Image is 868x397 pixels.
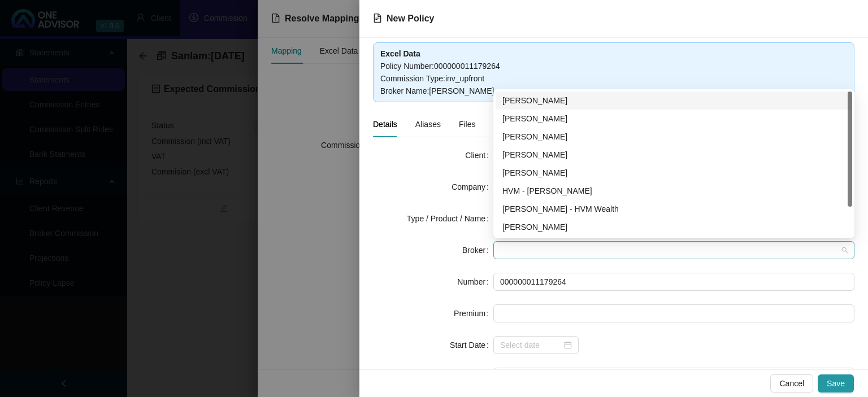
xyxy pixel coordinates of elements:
label: Client [465,146,493,164]
div: [PERSON_NAME] - HVM Wealth [502,203,845,215]
div: Chanel Francis [496,146,852,164]
div: Bronwyn Desplace - HVM Wealth [496,200,852,218]
div: [PERSON_NAME] [502,167,845,179]
div: Broker Name : [PERSON_NAME] [380,85,847,97]
div: Darryn Purtell [496,218,852,236]
label: New Business Type [416,368,493,386]
div: Policy Number : 000000011179264 [380,60,847,72]
div: Commission Type : inv_upfront [380,72,847,85]
div: [PERSON_NAME] [502,221,845,233]
span: Files [459,120,476,128]
label: Broker [462,241,493,259]
span: Save [827,377,845,390]
label: Type / Product / Name [407,210,493,228]
div: Cheryl-Anne Chislett [496,110,852,128]
label: Company [452,178,493,196]
div: [PERSON_NAME] [502,130,845,143]
button: Save [818,374,854,392]
input: Select date [500,339,562,351]
div: [PERSON_NAME] [502,112,845,125]
div: [PERSON_NAME] [502,94,845,107]
div: Wesley Bowman [496,91,852,110]
span: Details [373,120,397,128]
div: HVM - Wesley Bowman [496,182,852,200]
div: Bronwyn Desplace [496,128,852,146]
label: Premium [454,304,493,322]
div: [PERSON_NAME] [502,149,845,161]
label: Start Date [450,336,493,354]
span: Aliases [415,120,441,128]
div: Dalton Hartley [496,164,852,182]
button: Cancel [770,374,813,392]
label: Number [457,273,493,291]
b: Excel Data [380,49,420,58]
span: file-text [373,14,382,23]
span: New Policy [387,14,434,23]
div: HVM - [PERSON_NAME] [502,185,845,197]
span: Cancel [779,377,804,390]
